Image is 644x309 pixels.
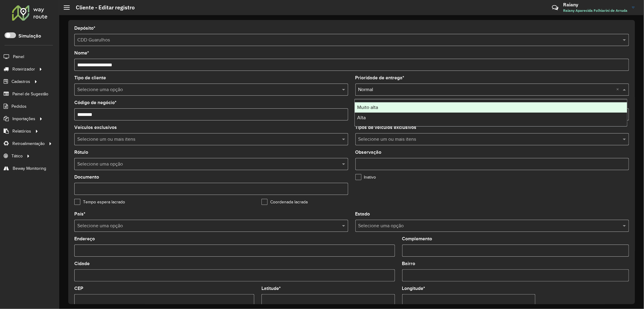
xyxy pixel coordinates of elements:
span: Painel [13,54,24,60]
label: Endereço [74,235,95,242]
label: Simulação [18,32,41,40]
span: Retroalimentação [12,140,45,147]
label: Depósito [74,25,95,32]
label: País [74,210,85,218]
label: Complemento [402,235,432,242]
label: Latitude [261,285,281,292]
span: Painel de Sugestão [12,91,48,97]
label: Tipo de cliente [74,74,106,81]
label: Observação [355,149,382,156]
label: CEP [74,285,83,292]
h3: Raiany [563,2,627,8]
ng-dropdown-panel: Options list [354,99,627,127]
label: Tempo espera lacrado [74,199,125,205]
label: Veículos exclusivos [74,124,117,131]
label: Coordenada lacrada [261,199,308,205]
span: Roteirizador [12,66,35,72]
label: Cidade [74,260,90,267]
span: Tático [11,153,23,159]
label: Código de negócio [74,99,117,106]
a: Contato Rápido [549,1,562,14]
span: Cadastros [11,78,30,85]
label: Tipos de veículos exclusivos [355,124,417,131]
label: Rótulo [74,149,88,156]
span: Beway Monitoring [13,165,46,172]
span: Muito alta [357,105,378,110]
span: Alta [357,115,366,120]
label: Estado [355,210,370,218]
label: Nome [74,49,89,57]
span: Raiany Aparecida Folhiarini de Arruda [563,8,627,13]
h2: Cliente - Editar registro [70,4,135,11]
label: Inativo [355,174,376,180]
label: Bairro [402,260,415,267]
span: Clear all [616,86,621,93]
span: Pedidos [11,103,27,110]
label: Documento [74,173,99,181]
span: Relatórios [12,128,31,134]
label: Prioridade de entrega [355,74,405,81]
label: Longitude [402,285,425,292]
span: Importações [12,116,35,122]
